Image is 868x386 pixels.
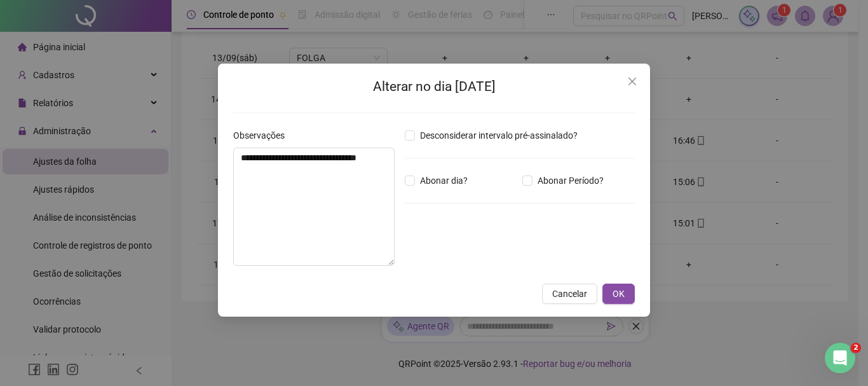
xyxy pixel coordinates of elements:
[851,343,861,353] span: 2
[542,284,597,304] button: Cancelar
[825,343,855,373] iframe: Intercom live chat
[602,284,635,304] button: OK
[552,287,587,301] span: Cancelar
[415,174,473,188] span: Abonar dia?
[233,76,635,97] h2: Alterar no dia [DATE]
[613,287,625,301] span: OK
[532,174,609,188] span: Abonar Período?
[627,76,637,86] span: close
[233,128,293,142] label: Observações
[415,128,583,142] span: Desconsiderar intervalo pré-assinalado?
[622,71,642,92] button: Close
